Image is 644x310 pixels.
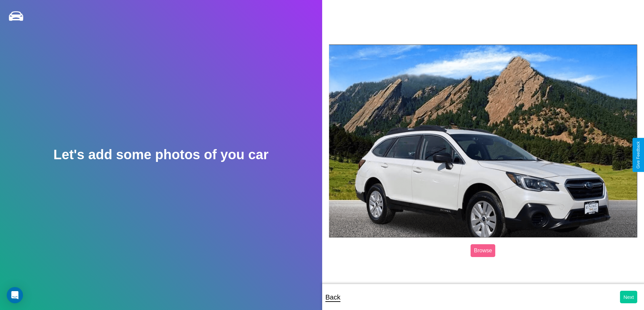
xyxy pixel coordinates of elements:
button: Next [620,291,637,303]
div: Open Intercom Messenger [7,287,23,303]
label: Browse [471,244,495,257]
p: Back [326,291,340,303]
h2: Let's add some photos of you car [53,147,268,162]
img: posted [329,45,638,237]
div: Give Feedback [636,141,641,169]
